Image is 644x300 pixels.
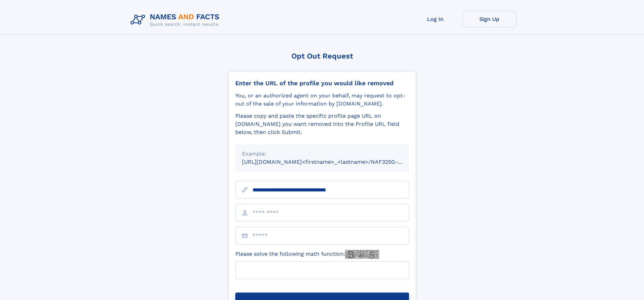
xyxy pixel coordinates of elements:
img: Logo Names and Facts [128,11,225,29]
div: Please copy and paste the specific profile page URL on [DOMAIN_NAME] you want removed into the Pr... [235,112,409,136]
div: Enter the URL of the profile you would like removed [235,79,409,87]
a: Log In [408,11,462,27]
div: Opt Out Request [228,52,416,60]
div: You, or an authorized agent on your behalf, may request to opt-out of the sale of your informatio... [235,92,409,108]
label: Please solve the following math function: [235,250,379,259]
div: Example: [242,150,402,158]
small: [URL][DOMAIN_NAME]<firstname>_<lastname>/NAF325G-xxxxxxxx [242,159,422,165]
a: Sign Up [462,11,517,27]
